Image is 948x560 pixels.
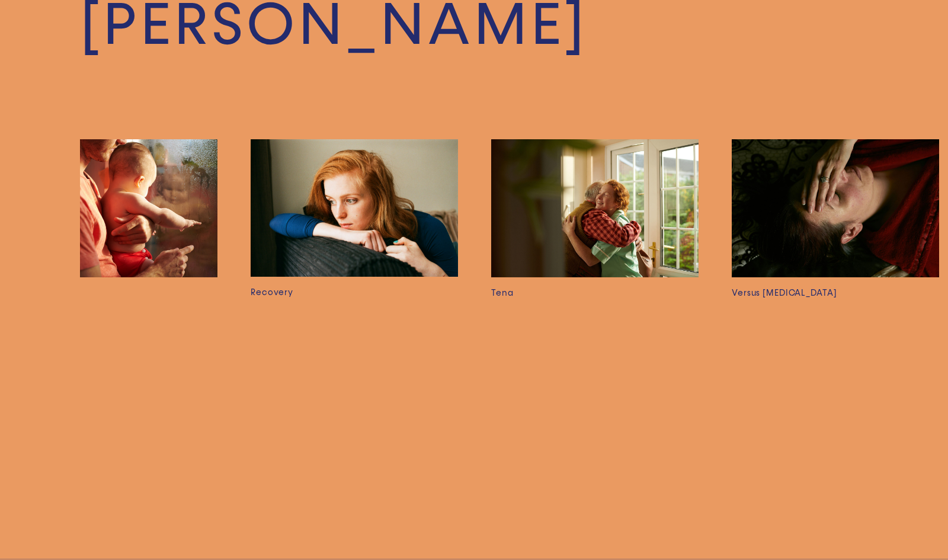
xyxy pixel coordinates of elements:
[732,139,939,482] a: Versus [MEDICAL_DATA]
[251,286,458,299] h3: Recovery
[251,139,458,482] a: Recovery
[491,287,699,300] h3: Tena
[491,139,699,482] a: Tena
[10,287,217,300] h3: Present Fathers
[732,287,939,300] h3: Versus [MEDICAL_DATA]
[10,139,217,482] a: Present Fathers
